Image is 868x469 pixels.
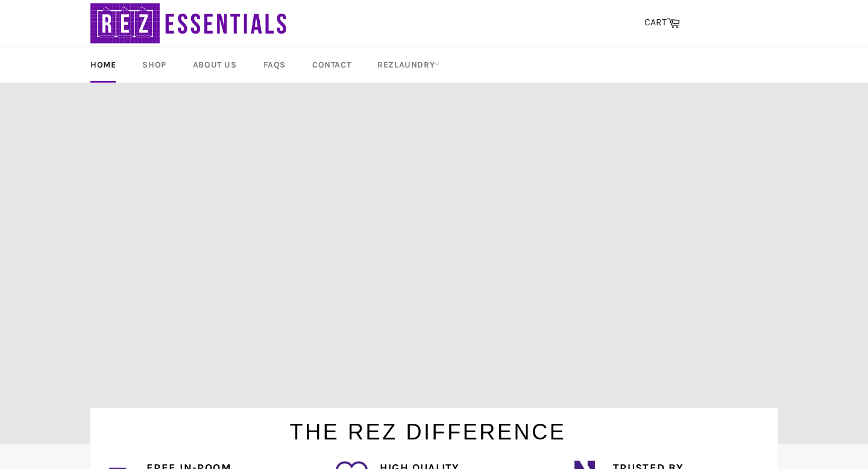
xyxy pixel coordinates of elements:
[181,47,249,83] a: About Us
[78,47,128,83] a: Home
[300,47,363,83] a: Contact
[251,47,298,83] a: FAQs
[638,10,686,36] a: CART
[365,47,452,83] a: RezLaundry
[78,408,778,447] h1: The Rez Difference
[130,47,178,83] a: Shop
